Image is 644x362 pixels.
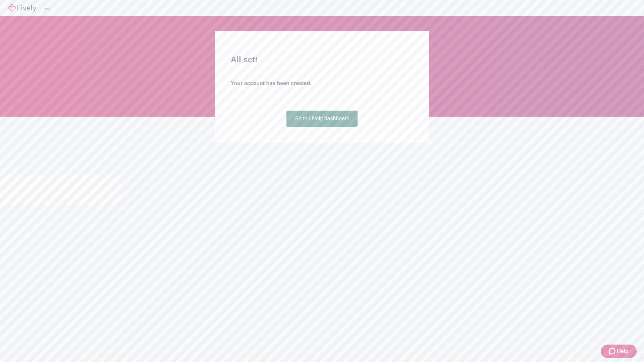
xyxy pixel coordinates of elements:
[609,347,617,355] svg: Zendesk support icon
[44,8,50,10] button: Log out
[231,79,413,87] h4: Your account has been created.
[231,54,413,66] h2: All set!
[601,345,637,358] button: Zendesk support iconHelp
[8,4,36,12] img: Lively
[286,111,358,127] a: Go to Lively dashboard
[617,347,629,355] span: Help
